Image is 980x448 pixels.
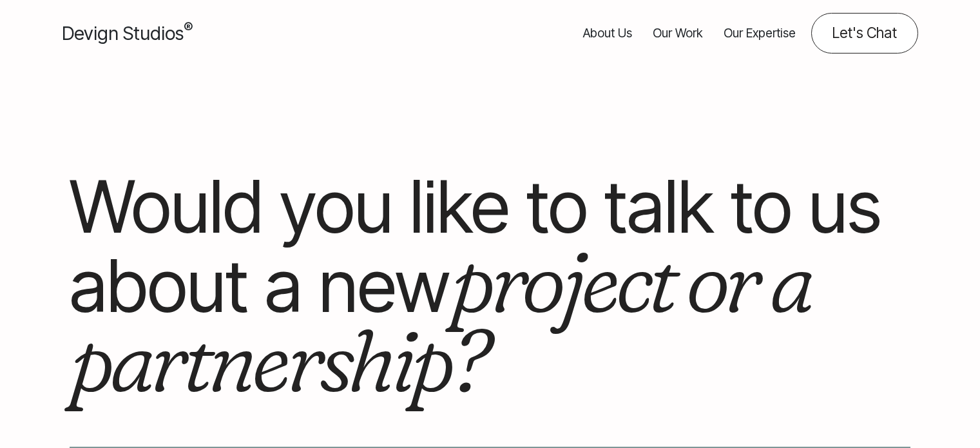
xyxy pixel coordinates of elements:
[724,13,796,54] a: Our Expertise
[811,13,918,54] a: Contact us about your project
[70,228,810,413] em: project or a partnership?
[184,19,193,36] sup: ®
[70,167,910,405] h1: Would you like to talk to us about a new
[583,13,632,54] a: About Us
[62,19,193,47] a: Devign Studios® Homepage
[62,22,193,44] span: Devign Studios
[653,13,703,54] a: Our Work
